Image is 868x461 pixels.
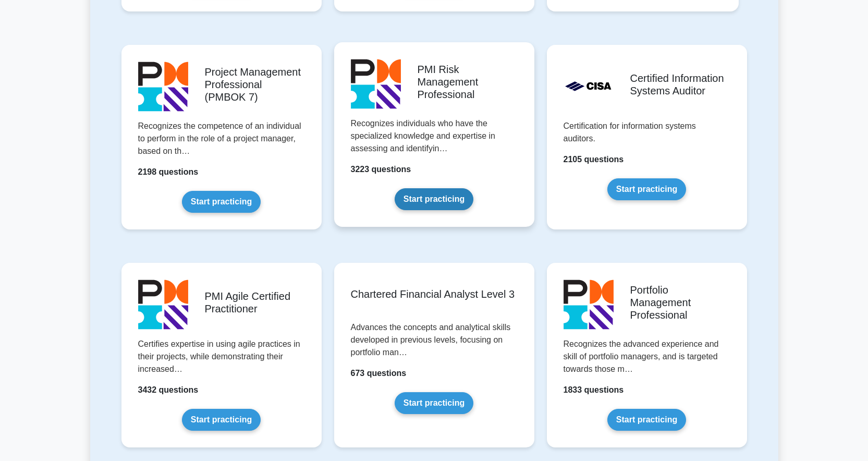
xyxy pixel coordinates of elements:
[607,178,686,200] a: Start practicing
[395,188,473,210] a: Start practicing
[395,392,473,414] a: Start practicing
[607,409,686,431] a: Start practicing
[182,409,261,431] a: Start practicing
[182,191,261,213] a: Start practicing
